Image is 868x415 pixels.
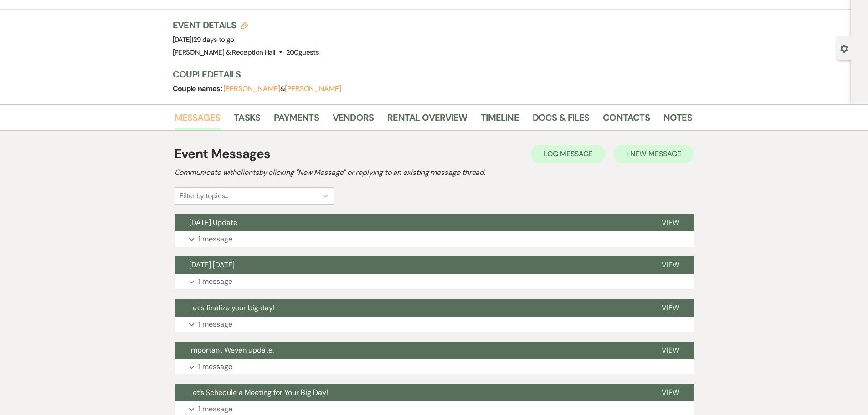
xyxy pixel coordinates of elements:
[603,110,650,130] a: Contacts
[613,145,693,163] button: +New Message
[198,318,232,330] p: 1 message
[173,68,683,81] h3: Couple Details
[180,190,228,201] div: Filter by topics...
[175,231,694,247] button: 1 message
[175,342,647,359] button: Important Weven update.
[647,214,694,231] button: View
[647,256,694,274] button: View
[647,342,694,359] button: View
[481,110,519,130] a: Timeline
[224,85,280,92] button: [PERSON_NAME]
[647,299,694,317] button: View
[198,403,232,415] p: 1 message
[173,35,234,44] span: [DATE]
[192,35,234,44] span: |
[198,276,232,287] p: 1 message
[173,84,224,93] span: Couple names:
[286,48,319,57] span: 200 guests
[175,214,647,231] button: [DATE] Update
[175,317,694,332] button: 1 message
[189,388,328,397] span: Let’s Schedule a Meeting for Your Big Day!
[662,345,679,355] span: View
[274,110,319,130] a: Payments
[175,384,647,401] button: Let’s Schedule a Meeting for Your Big Day!
[662,388,679,397] span: View
[175,144,271,164] h1: Event Messages
[173,19,319,31] h3: Event Details
[189,260,235,270] span: [DATE] [DATE]
[663,110,692,130] a: Notes
[647,384,694,401] button: View
[630,149,681,159] span: New Message
[840,44,848,52] button: Open lead details
[193,35,234,44] span: 29 days to go
[175,274,694,289] button: 1 message
[198,361,232,373] p: 1 message
[533,110,589,130] a: Docs & Files
[173,48,276,57] span: [PERSON_NAME] & Reception Hall
[224,84,341,93] span: &
[333,110,374,130] a: Vendors
[175,299,647,317] button: Let's finalize your big day!
[387,110,467,130] a: Rental Overview
[544,149,592,159] span: Log Message
[285,85,341,92] button: [PERSON_NAME]
[175,359,694,374] button: 1 message
[662,260,679,270] span: View
[198,233,232,245] p: 1 message
[189,218,237,227] span: [DATE] Update
[175,167,694,178] h2: Communicate with clients by clicking "New Message" or replying to an existing message thread.
[662,303,679,313] span: View
[531,145,605,163] button: Log Message
[662,218,679,227] span: View
[189,345,274,355] span: Important Weven update.
[175,256,647,274] button: [DATE] [DATE]
[175,110,221,130] a: Messages
[234,110,260,130] a: Tasks
[189,303,275,313] span: Let's finalize your big day!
